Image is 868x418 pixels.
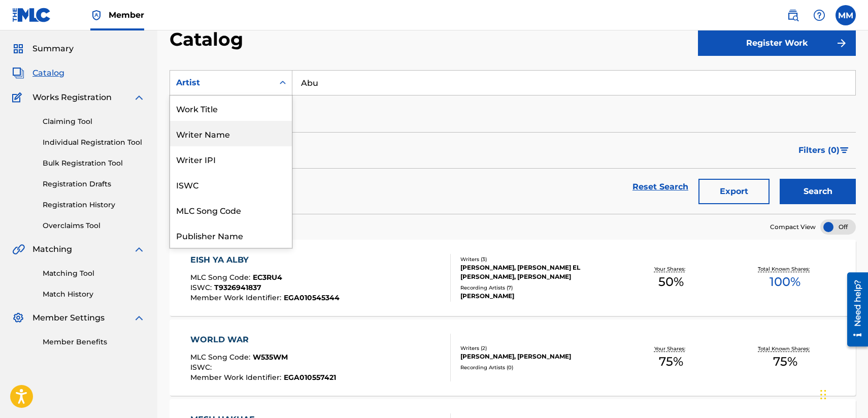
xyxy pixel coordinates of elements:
a: Claiming Tool [43,116,145,127]
div: Work Title [170,95,292,121]
button: Search [780,179,856,204]
a: EISH YA ALBYMLC Song Code:EC3RU4ISWC:T9326941837Member Work Identifier:EGA010545344Writers (3)[PE... [170,240,856,316]
div: [PERSON_NAME], [PERSON_NAME] [460,352,614,361]
span: 75 % [659,352,683,371]
img: Summary [12,43,24,55]
div: Writer IPI [170,146,292,172]
button: Filters (0) [792,138,856,163]
form: Search Form [170,70,856,214]
span: Member Work Identifier : [190,373,284,382]
a: Reset Search [627,176,693,198]
a: Overclaims Tool [43,220,145,231]
button: Export [698,179,770,204]
span: Catalog [32,67,64,79]
iframe: Chat Widget [817,369,868,418]
div: ISWC [170,172,292,197]
span: Member Work Identifier : [190,293,284,302]
div: [PERSON_NAME] [460,292,614,301]
span: 100 % [770,273,800,291]
a: Matching Tool [43,268,145,279]
span: Member [109,9,144,21]
img: Matching [12,243,25,255]
div: Writers ( 2 ) [460,344,614,352]
div: User Menu [836,5,856,25]
a: Bulk Registration Tool [43,158,145,169]
a: Member Benefits [43,337,145,347]
span: W535WM [253,352,288,362]
a: WORLD WARMLC Song Code:W535WMISWC:Member Work Identifier:EGA010557421Writers (2)[PERSON_NAME], [P... [170,319,856,396]
a: CatalogCatalog [12,67,64,79]
p: Your Shares: [654,265,688,273]
span: Member Settings [32,312,105,324]
span: EGA010557421 [284,373,336,382]
div: Recording Artists ( 0 ) [460,364,614,371]
a: Public Search [783,5,803,25]
span: T9326941837 [214,283,261,292]
img: search [787,9,799,21]
img: expand [133,312,145,324]
span: ISWC : [190,283,214,292]
div: Publisher Name [170,222,292,248]
span: EGA010545344 [284,293,340,302]
div: Drag [820,379,826,410]
span: ISWC : [190,363,214,372]
a: Match History [43,289,145,300]
img: Works Registration [12,91,25,104]
div: Writer Name [170,121,292,146]
div: Help [809,5,829,25]
span: MLC Song Code : [190,273,253,282]
p: Total Known Shares: [758,265,812,273]
div: Recording Artists ( 7 ) [460,284,614,292]
div: [PERSON_NAME], [PERSON_NAME] EL [PERSON_NAME], [PERSON_NAME] [460,263,614,281]
div: WORLD WAR [190,334,336,346]
iframe: Resource Center [840,269,868,350]
h2: Catalog [170,28,248,51]
img: Member Settings [12,312,24,324]
img: help [813,9,825,21]
div: Artist [176,77,268,89]
img: filter [840,147,849,153]
img: MLC Logo [12,8,51,22]
span: Summary [32,43,74,55]
span: MLC Song Code : [190,352,253,362]
a: Individual Registration Tool [43,137,145,148]
img: expand [133,243,145,255]
div: MLC Song Code [170,197,292,222]
img: Catalog [12,67,24,79]
img: Top Rightsholder [90,9,103,21]
div: EISH YA ALBY [190,254,340,266]
img: expand [133,91,145,104]
span: 75 % [773,352,797,371]
span: Compact View [770,222,816,232]
button: Register Work [698,30,856,56]
p: Total Known Shares: [758,345,812,352]
span: 50 % [658,273,684,291]
span: Filters ( 0 ) [798,144,840,156]
img: f7272a7cc735f4ea7f67.svg [836,37,848,49]
span: Matching [32,243,72,255]
span: Works Registration [32,91,112,104]
span: EC3RU4 [253,273,282,282]
a: SummarySummary [12,43,74,55]
a: Registration Drafts [43,179,145,189]
div: Writers ( 3 ) [460,255,614,263]
a: Registration History [43,200,145,210]
p: Your Shares: [654,345,688,352]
